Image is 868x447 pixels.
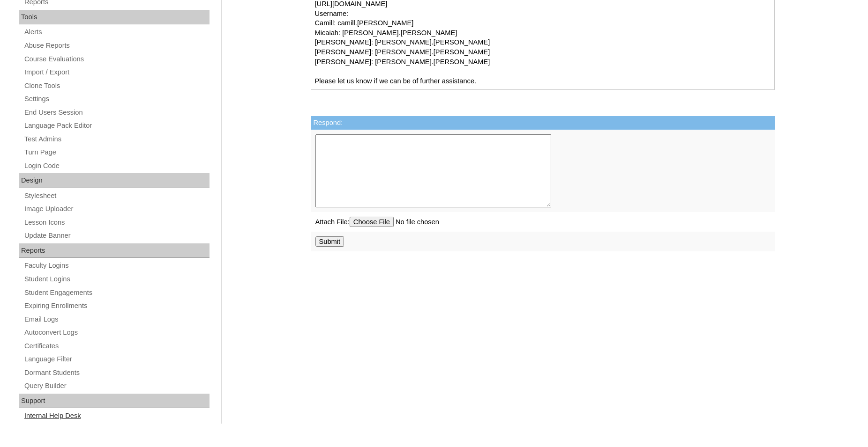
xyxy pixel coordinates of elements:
[23,107,210,118] a: End Users Session
[23,353,210,365] a: Language Filter
[23,40,210,51] a: Abuse Reports
[23,26,210,38] a: Alerts
[23,367,210,379] a: Dormant Students
[23,120,210,132] a: Language Pack Editor
[23,340,210,352] a: Certificates
[23,287,210,299] a: Student Engagements
[23,410,210,422] a: Internal Help Desk
[23,66,210,78] a: Import / Export
[23,133,210,145] a: Test Admins
[23,300,210,312] a: Expiring Enrollments
[23,380,210,392] a: Query Builder
[315,236,344,247] input: Submit
[19,173,210,188] div: Design
[19,10,210,25] div: Tools
[314,119,343,126] label: Respond:
[23,314,210,325] a: Email Logs
[23,327,210,338] a: Autoconvert Logs
[23,260,210,271] a: Faculty Logins
[23,190,210,202] a: Stylesheet
[19,243,210,258] div: Reports
[311,212,775,232] td: Attach File:
[19,394,210,409] div: Support
[23,273,210,285] a: Student Logins
[23,53,210,65] a: Course Evaluations
[23,160,210,172] a: Login Code
[23,147,210,158] a: Turn Page
[23,230,210,242] a: Update Banner
[23,80,210,92] a: Clone Tools
[23,93,210,105] a: Settings
[23,217,210,228] a: Lesson Icons
[23,203,210,215] a: Image Uploader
